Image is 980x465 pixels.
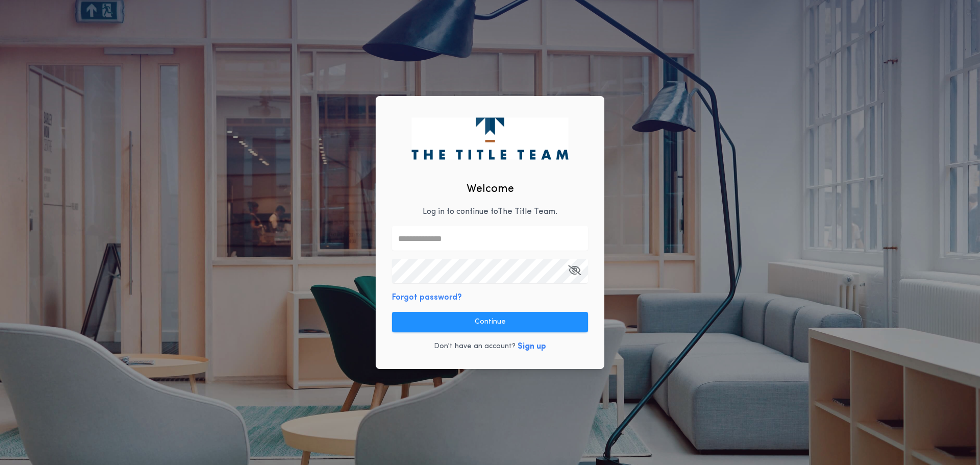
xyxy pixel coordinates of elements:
[411,117,568,159] img: logo
[423,206,557,218] p: Log in to continue to The Title Team .
[392,291,462,304] button: Forgot password?
[392,312,588,332] button: Continue
[518,340,546,353] button: Sign up
[434,341,516,352] p: Don't have an account?
[467,181,514,198] h2: Welcome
